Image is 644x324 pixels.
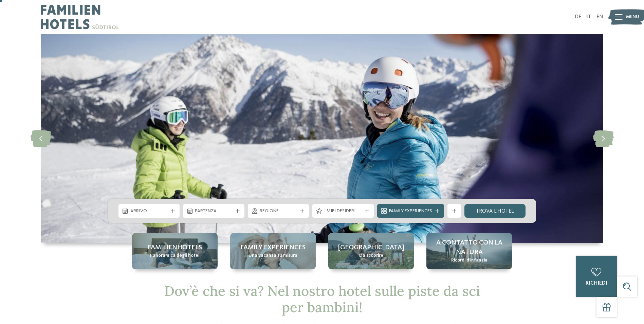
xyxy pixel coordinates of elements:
a: Hotel sulle piste da sci per bambini: divertimento senza confini Family experiences Una vacanza s... [230,233,316,269]
span: Familienhotels [148,243,202,252]
a: DE [575,14,581,20]
a: trova l’hotel [464,204,526,218]
span: Family Experiences [389,208,432,215]
span: Arrivo [130,208,168,215]
span: Ricordi d’infanzia [451,257,487,264]
span: Regione [260,208,297,215]
a: IT [586,14,591,20]
a: Hotel sulle piste da sci per bambini: divertimento senza confini [GEOGRAPHIC_DATA] Da scoprire [328,233,414,269]
span: A contatto con la natura [433,238,505,257]
span: I miei desideri [324,208,362,215]
a: Hotel sulle piste da sci per bambini: divertimento senza confini Familienhotels Panoramica degli ... [132,233,218,269]
img: Hotel sulle piste da sci per bambini: divertimento senza confini [41,34,603,243]
span: richiedi [586,281,607,286]
a: Hotel sulle piste da sci per bambini: divertimento senza confini A contatto con la natura Ricordi... [426,233,512,269]
span: Menu [626,14,639,20]
a: EN [596,14,603,20]
span: Partenza [195,208,233,215]
span: [GEOGRAPHIC_DATA] [338,243,404,252]
a: richiedi [576,256,617,297]
span: Panoramica degli hotel [150,252,200,259]
span: Una vacanza su misura [249,252,297,259]
span: Family experiences [240,243,306,252]
span: Dov’è che si va? Nel nostro hotel sulle piste da sci per bambini! [164,282,480,316]
span: Da scoprire [359,252,383,259]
